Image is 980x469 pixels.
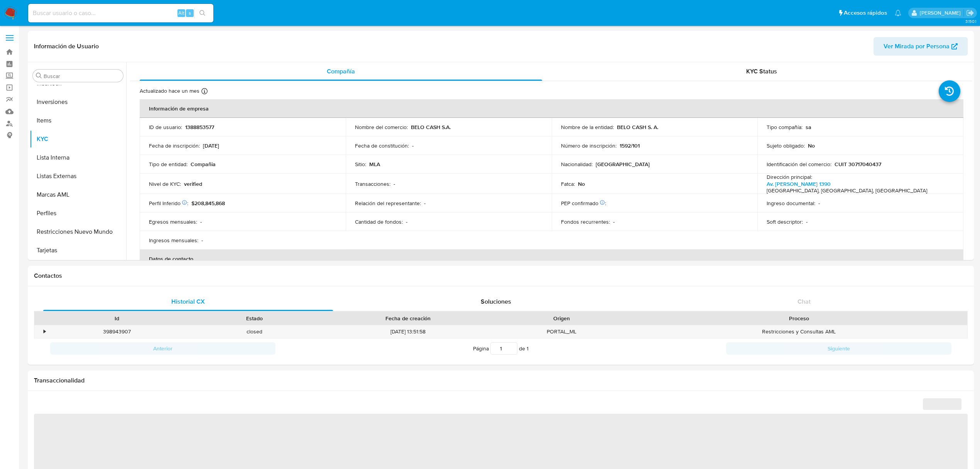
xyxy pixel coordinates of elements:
p: - [201,237,203,244]
p: Egresos mensuales : [149,218,197,225]
p: - [412,142,414,149]
p: Nivel de KYC : [149,180,181,187]
span: KYC Status [746,67,777,76]
div: PORTAL_ML [493,325,630,338]
p: verified [184,180,202,187]
p: PEP confirmado : [561,200,606,207]
input: Buscar [44,73,120,80]
th: Información de empresa [140,99,963,118]
p: Fatca : [561,180,575,187]
h4: [GEOGRAPHIC_DATA], [GEOGRAPHIC_DATA], [GEOGRAPHIC_DATA] [767,187,927,194]
th: Datos de contacto [140,250,963,268]
p: Fondos recurrentes : [561,218,610,225]
button: Items [30,111,126,130]
div: Proceso [636,314,962,322]
span: Accesos rápidos [844,9,887,17]
button: Anterior [50,342,275,355]
h1: Transaccionalidad [34,377,968,384]
p: Identificación del comercio : [767,161,831,168]
a: Av. [PERSON_NAME] 1390 [767,180,831,188]
p: Relación del representante : [355,200,421,207]
span: $208,845,868 [191,199,225,207]
p: CUIT 30717040437 [835,161,881,168]
p: 1592/101 [620,142,640,149]
p: No [578,180,585,187]
span: s [189,9,191,17]
p: - [613,218,615,225]
p: - [818,200,820,207]
div: closed [186,325,323,338]
p: Tipo de entidad : [149,161,188,168]
button: Inversiones [30,93,126,111]
div: Id [53,314,180,322]
p: Ingreso documental : [767,200,815,207]
button: KYC [30,130,126,148]
p: Cantidad de fondos : [355,218,403,225]
button: Marcas AML [30,185,126,204]
div: Fecha de creación [329,314,487,322]
a: Salir [966,9,974,17]
button: Perfiles [30,204,126,223]
p: Ingresos mensuales : [149,237,198,244]
p: Compañia [191,161,216,168]
button: Buscar [36,73,42,79]
input: Buscar usuario o caso... [28,8,213,18]
p: - [406,218,407,225]
p: BELO CASH S. A. [617,124,658,131]
span: Alt [178,9,184,17]
span: Ver Mirada por Persona [884,37,950,56]
a: Notificaciones [895,10,901,16]
p: 1388853577 [185,124,214,131]
button: Tarjetas [30,241,126,260]
div: Estado [191,314,318,322]
p: - [394,180,395,187]
p: ID de usuario : [149,124,182,131]
h1: Información de Usuario [34,42,99,50]
span: 1 [527,345,529,352]
button: Listas Externas [30,167,126,185]
div: Restricciones y Consultas AML [630,325,967,338]
p: eliana.eguerrero@mercadolibre.com [920,9,963,17]
p: BELO CASH S.A. [411,124,451,131]
button: Siguiente [726,342,951,355]
button: Ver Mirada por Persona [874,37,968,56]
p: Tipo compañía : [767,124,803,131]
h1: Contactos [34,272,968,280]
span: Historial CX [171,297,205,306]
p: - [200,218,202,225]
p: [GEOGRAPHIC_DATA] [596,161,650,168]
span: Chat [798,297,811,306]
p: MLA [369,161,380,168]
div: • [44,328,46,335]
p: Fecha de inscripción : [149,142,200,149]
p: Transacciones : [355,180,390,187]
button: search-icon [194,8,210,19]
p: Número de inscripción : [561,142,617,149]
p: Sujeto obligado : [767,142,805,149]
p: Sitio : [355,161,366,168]
p: - [424,200,426,207]
p: [DATE] [203,142,219,149]
p: Perfil Inferido : [149,200,188,207]
div: Origen [498,314,625,322]
div: [DATE] 13:51:58 [323,325,493,338]
p: Nombre de la entidad : [561,124,614,131]
span: Compañía [327,67,355,76]
p: No [808,142,815,149]
p: Soft descriptor : [767,218,803,225]
p: Dirección principal : [767,173,812,180]
p: Actualizado hace un mes [140,87,199,95]
p: - [806,218,808,225]
button: Lista Interna [30,148,126,167]
p: Fecha de constitución : [355,142,409,149]
p: sa [806,124,811,131]
span: Soluciones [481,297,511,306]
button: Restricciones Nuevo Mundo [30,223,126,241]
p: Nacionalidad : [561,161,593,168]
span: Página de [473,342,529,355]
p: Nombre del comercio : [355,124,408,131]
div: 398943907 [48,325,186,338]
